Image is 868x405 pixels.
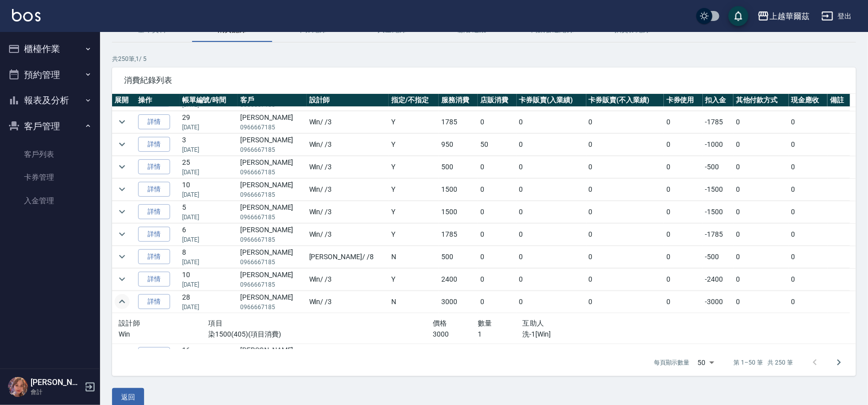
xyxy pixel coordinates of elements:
[478,94,517,107] th: 店販消費
[138,182,170,197] a: 詳情
[208,329,433,340] p: 染1500(405)(項目消費)
[389,291,439,313] td: N
[753,6,813,26] button: 上越華爾茲
[733,178,789,200] td: 0
[439,291,478,313] td: 3000
[389,268,439,290] td: Y
[238,223,306,245] td: [PERSON_NAME]
[586,156,664,178] td: 0
[478,223,517,245] td: 0
[478,291,517,313] td: 0
[138,272,170,287] a: 詳情
[389,156,439,178] td: Y
[586,133,664,155] td: 0
[115,348,130,363] button: expand row
[439,344,478,366] td: 1785
[517,94,586,107] th: 卡券販賣(入業績)
[238,156,306,178] td: [PERSON_NAME]
[307,223,389,245] td: Win / /3
[439,156,478,178] td: 500
[138,159,170,175] a: 詳情
[733,156,789,178] td: 0
[182,258,236,267] p: [DATE]
[238,268,306,290] td: [PERSON_NAME]
[478,246,517,268] td: 0
[517,156,586,178] td: 0
[664,156,703,178] td: 0
[664,133,703,155] td: 0
[115,294,130,309] button: expand row
[389,94,439,107] th: 指定/不指定
[523,329,657,340] p: 洗-1[Win]
[478,111,517,133] td: 0
[112,94,136,107] th: 展開
[182,123,236,132] p: [DATE]
[138,294,170,310] a: 詳情
[664,246,703,268] td: 0
[703,94,733,107] th: 扣入金
[789,268,828,290] td: 0
[307,94,389,107] th: 設計師
[703,246,733,268] td: -500
[789,94,828,107] th: 現金應收
[180,178,238,200] td: 10
[180,201,238,223] td: 5
[182,145,236,154] p: [DATE]
[733,246,789,268] td: 0
[478,344,517,366] td: 0
[789,246,828,268] td: 0
[180,344,238,366] td: 16
[389,246,439,268] td: N
[138,114,170,130] a: 詳情
[136,94,179,107] th: 操作
[182,235,236,244] p: [DATE]
[586,344,664,366] td: 0
[769,10,809,22] div: 上越華爾茲
[180,94,238,107] th: 帳單編號/時間
[789,111,828,133] td: 0
[789,223,828,245] td: 0
[115,272,130,287] button: expand row
[389,223,439,245] td: Y
[439,246,478,268] td: 500
[703,201,733,223] td: -1500
[115,114,130,129] button: expand row
[240,190,304,199] p: 0966667185
[586,178,664,200] td: 0
[439,94,478,107] th: 服務消費
[182,190,236,199] p: [DATE]
[478,133,517,155] td: 50
[238,111,306,133] td: [PERSON_NAME]
[4,143,96,166] a: 客戶列表
[4,113,96,139] button: 客戶管理
[439,133,478,155] td: 950
[478,329,523,340] p: 1
[119,329,208,340] p: Win
[517,268,586,290] td: 0
[389,344,439,366] td: Y
[664,111,703,133] td: 0
[664,201,703,223] td: 0
[703,291,733,313] td: -3000
[389,133,439,155] td: Y
[703,133,733,155] td: -1000
[703,344,733,366] td: -1785
[112,54,856,63] p: 共 250 筆, 1 / 5
[4,87,96,113] button: 報表及分析
[664,344,703,366] td: 0
[478,178,517,200] td: 0
[827,351,851,375] button: Go to next page
[733,111,789,133] td: 0
[664,178,703,200] td: 0
[586,111,664,133] td: 0
[180,133,238,155] td: 3
[138,137,170,152] a: 詳情
[586,223,664,245] td: 0
[733,223,789,245] td: 0
[124,75,844,85] span: 消費紀錄列表
[307,344,389,366] td: Win / /3
[517,223,586,245] td: 0
[31,388,82,397] p: 會計
[439,268,478,290] td: 2400
[238,201,306,223] td: [PERSON_NAME]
